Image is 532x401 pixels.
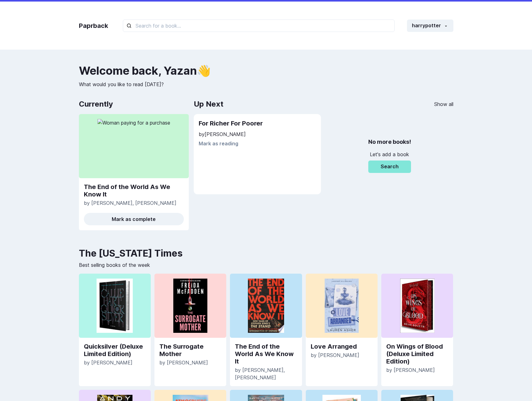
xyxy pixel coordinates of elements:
[79,261,453,269] p: Best selling books of the week
[79,248,453,259] h2: The [US_STATE] Times
[132,200,176,206] span: , [PERSON_NAME]
[123,20,395,32] input: Search for a book...
[79,81,453,88] p: What would you like to read [DATE]?
[159,343,221,358] a: The Surrogate Mother
[84,343,146,358] a: Quicksilver (Deluxe Limited Edition)
[79,21,108,30] a: Paprback
[235,366,297,381] p: by
[97,279,133,333] img: Woman paying for a purchase
[194,98,223,110] h2: Up Next
[79,98,189,110] h2: Currently
[199,130,316,138] p: by [PERSON_NAME]
[159,359,221,366] p: by
[248,279,284,333] img: Woman paying for a purchase
[173,279,207,333] img: Woman paying for a purchase
[242,367,283,373] span: [PERSON_NAME]
[167,359,208,366] span: [PERSON_NAME]
[235,343,297,365] a: The End of the World As We Know It
[318,352,359,358] span: [PERSON_NAME]
[199,119,316,128] h2: For Richer For Poorer
[407,20,453,32] button: harrypotter
[394,367,435,373] span: [PERSON_NAME]
[311,343,373,350] a: Love Arranged
[97,119,170,173] img: Woman paying for a purchase
[368,136,411,148] h2: No more books!
[386,343,448,365] a: On Wings of Blood (Deluxe Limited Edition)
[91,200,132,206] span: [PERSON_NAME]
[91,359,132,366] span: [PERSON_NAME]
[199,140,238,147] button: Mark as reading
[84,199,184,207] p: by
[368,151,411,158] p: Let's add a book
[400,279,435,333] img: Woman paying for a purchase
[386,366,448,374] p: by
[311,351,373,359] p: by
[84,183,184,198] a: The End of the World As We Know It
[434,100,453,108] a: Show all
[84,359,146,366] p: by
[84,213,184,225] button: Mark as complete
[79,64,453,77] h2: Welcome back , Yazan 👋
[368,161,411,173] button: Search
[325,279,358,333] img: Woman paying for a purchase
